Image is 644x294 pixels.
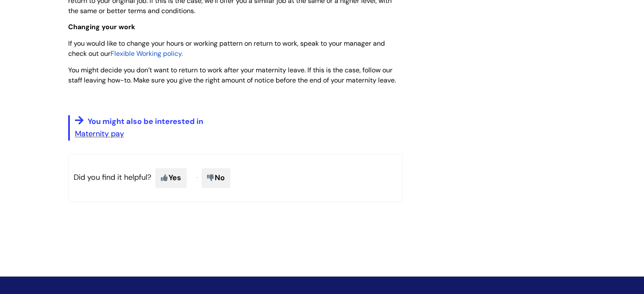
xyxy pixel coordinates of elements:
span: No [202,168,230,187]
span: Flexible Working policy. [111,49,183,58]
span: Changing your work [68,22,135,31]
a: Flexible Working policy. [111,48,183,58]
span: Yes [155,168,187,187]
p: Did you find it helpful? [68,154,403,201]
span: If you would like to change your hours or working pattern on return to work, speak to your manage... [68,39,385,58]
a: Maternity pay [75,129,124,139]
span: You might decide you don’t want to return to work after your maternity leave. If this is the case... [68,66,396,85]
span: You might also be interested in [88,116,203,126]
